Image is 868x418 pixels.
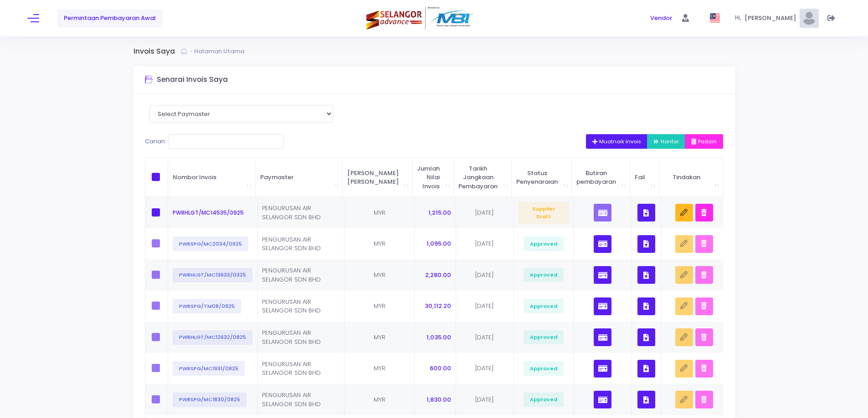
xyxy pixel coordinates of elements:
img: Pic [800,9,819,28]
td: MYR [344,259,415,291]
button: PWRSPG/TM08/0925 [173,299,241,313]
span: PENGURUSAN AIR SELANGOR SDN BHD [262,391,321,408]
span: [PERSON_NAME] [745,14,799,23]
span: 1,095.00 [426,239,451,248]
span: Approved [524,361,564,376]
a: Permintaan Pembayaran Awal [57,10,163,27]
span: Muatnaik Invois [592,138,642,145]
span: 1,035.00 [426,333,451,342]
span: Permintaan Pembayaran Awal [64,14,156,23]
button: Klik untuk Lihat Dokumen, Muat Naik, Muat turun, dan Padam Dokumen [637,328,655,346]
button: Muatnaik Invois [586,134,648,149]
button: Klik Lihat Senarai Pembayaran [594,328,611,346]
th: Paymaster : activate to sort column ascending [256,158,343,197]
span: Approved [524,237,564,251]
td: [DATE] [456,291,514,322]
th: Nombor Invois : activate to sort column ascending [168,158,256,197]
span: 1,830.00 [426,395,451,404]
h3: Senarai Invois Saya [157,76,228,84]
button: Klik untuk Lihat Dokumen, Muat Naik, Muat turun, dan Padam Dokumen [637,391,655,408]
span: PENGURUSAN AIR SELANGOR SDN BHD [262,297,321,315]
td: MYR [344,197,415,228]
button: Klik Lihat Senarai Pembayaran [594,235,611,253]
span: 1,215.00 [428,208,451,217]
button: PWRSPG/MC1830/0825 [173,393,247,407]
td: [DATE] [456,228,514,260]
td: [DATE] [456,259,514,291]
button: PWRHLGT/MC13633/0325 [173,268,252,282]
a: Halaman Utama [194,47,247,56]
span: Approved [524,268,564,282]
th: Fail : activate to sort column ascending [630,158,659,197]
span: Hi, [735,14,745,22]
span: 2,280.00 [425,271,451,279]
span: PWRHLGT/MC14535/0925 [173,209,244,217]
button: Klik untuk Lihat Dokumen, Muat Naik, Muat turun, dan Padam Dokumen [637,235,655,253]
button: PWRSPG/MC2034/0925 [173,237,248,251]
th: Mata Wang : activate to sort column ascending [343,158,413,197]
button: Klik Lihat Senarai Pembayaran [594,360,611,378]
td: MYR [344,228,415,260]
td: [DATE] [456,197,514,228]
span: PENGURUSAN AIR SELANGOR SDN BHD [262,204,321,222]
span: Supplier Draft [518,202,569,224]
button: Klik untuk Lihat Dokumen, Muat Naik, Muat turun, dan Padam Dokumen [637,266,655,284]
button: Klik Lihat Senarai Pembayaran [594,391,611,408]
span: Approved [524,393,564,407]
td: MYR [344,384,415,415]
button: Padam [695,204,713,222]
button: Klik Lihat Senarai Pembayaran [594,297,611,315]
span: Approved [524,330,564,345]
button: Padam [685,134,724,149]
th: Status Penyenaraian : activate to sort column ascending [512,158,572,197]
td: [DATE] [456,322,514,353]
input: Carian: [169,134,284,149]
span: PENGURUSAN AIR SELANGOR SDN BHD [262,235,321,253]
button: Klik untuk Lihat Dokumen, Muat Naik, Muat turun, dan Padam Dokumen [637,297,655,315]
span: Approved [524,299,564,313]
span: PENGURUSAN AIR SELANGOR SDN BHD [262,360,321,378]
span: Hantar [653,138,679,145]
span: 600.00 [430,364,451,373]
img: Logo [366,7,475,30]
th: Jumlah Nilai Invois : activate to sort column ascending [413,158,454,197]
button: Hantar [647,134,685,149]
span: Vendor [650,14,672,23]
button: PWRHLGT/MC12632/0825 [173,330,252,345]
button: PWRSPG/MC1931/0825 [173,361,245,376]
td: MYR [344,353,415,384]
th: Butiran pembayaran : activate to sort column ascending [572,158,630,197]
button: Klik untuk Lihat Dokumen, Muat Naik, Muat turun, dan Padam Dokumen [637,360,655,378]
td: [DATE] [456,353,514,384]
span: 30,112.20 [425,302,451,310]
th: Tarikh Jangkaan Pembayaran : activate to sort column ascending [454,158,512,197]
td: MYR [344,322,415,353]
td: MYR [344,291,415,322]
td: [DATE] [456,384,514,415]
span: Padam [691,138,717,145]
span: PENGURUSAN AIR SELANGOR SDN BHD [262,328,321,346]
button: Edit [675,204,693,222]
th: Tindakan : activate to sort column ascending [659,158,723,197]
button: Klik Lihat Senarai Pembayaran [594,266,611,284]
button: Klik untuk Lihat Dokumen, Muat Naik, Muat turun, dan Padam Dokumen [637,204,655,222]
span: PENGURUSAN AIR SELANGOR SDN BHD [262,266,321,284]
label: Carian: [145,134,284,149]
h3: Invois Saya [134,47,181,56]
